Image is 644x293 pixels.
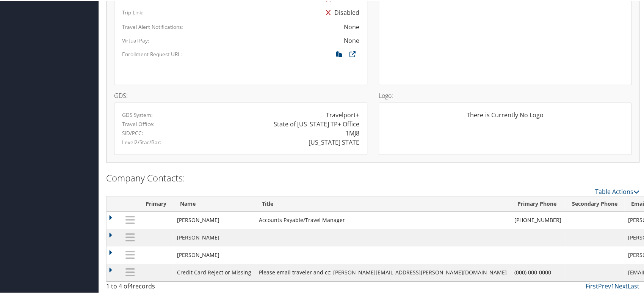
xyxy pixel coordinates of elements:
[114,92,367,98] h4: GDS:
[344,22,359,31] div: None
[274,119,359,128] div: State of [US_STATE] TP+ Office
[173,211,255,228] td: [PERSON_NAME]
[122,110,153,118] label: GDS System:
[255,196,511,211] th: Title
[614,281,628,290] a: Next
[255,211,511,228] td: Accounts Payable/Travel Manager
[173,263,255,280] td: Credit Card Reject or Missing
[139,196,173,211] th: Primary
[129,281,133,290] span: 4
[122,120,155,127] label: Travel Office:
[326,110,359,119] div: Travelport+
[511,263,565,280] td: (000) 000-0000
[598,281,611,290] a: Prev
[173,246,255,263] td: [PERSON_NAME]
[387,110,624,125] div: There is Currently No Logo
[586,281,598,290] a: First
[379,92,632,98] h4: Logo:
[322,5,359,19] div: Disabled
[611,281,614,290] a: 1
[122,138,161,145] label: Level2/Star/Bar:
[122,129,143,136] label: SID/PCC:
[122,22,183,30] label: Travel Alert Notifications:
[122,36,149,44] label: Virtual Pay:
[628,281,639,290] a: Last
[344,35,359,44] div: None
[122,50,182,57] label: Enrollment Request URL:
[346,128,359,137] div: 1MJ8
[255,263,511,280] td: Please email traveler and cc: [PERSON_NAME][EMAIL_ADDRESS][PERSON_NAME][DOMAIN_NAME]
[565,196,624,211] th: Secondary Phone
[595,187,639,195] a: Table Actions
[511,211,565,228] td: [PHONE_NUMBER]
[173,196,255,211] th: Name
[106,171,639,184] h2: Company Contacts:
[173,228,255,246] td: [PERSON_NAME]
[511,196,565,211] th: Primary Phone
[309,137,359,146] div: [US_STATE] STATE
[122,8,144,16] label: Trip Link:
